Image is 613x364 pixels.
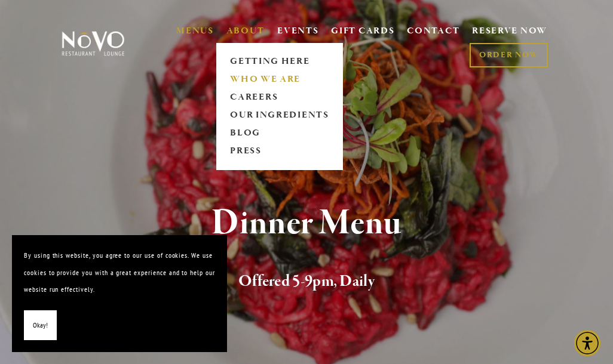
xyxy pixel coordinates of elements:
[226,53,333,71] a: GETTING HERE
[24,310,57,341] button: Okay!
[226,106,333,124] a: OUR INGREDIENTS
[226,70,333,88] a: WHO WE ARE
[33,317,48,334] span: Okay!
[226,25,265,37] a: ABOUT
[75,204,538,243] h1: Dinner Menu
[226,124,333,142] a: BLOG
[60,30,127,57] img: Novo Restaurant &amp; Lounge
[407,20,459,43] a: CONTACT
[472,20,547,43] a: RESERVE NOW
[12,235,227,352] section: Cookie banner
[331,20,394,43] a: GIFT CARDS
[75,269,538,294] h2: Offered 5-9pm, Daily
[277,25,318,37] a: EVENTS
[470,43,548,67] a: ORDER NOW
[24,247,215,298] p: By using this website, you agree to our use of cookies. We use cookies to provide you with a grea...
[176,25,214,37] a: MENUS
[226,142,333,160] a: PRESS
[226,88,333,106] a: CAREERS
[574,330,600,356] div: Accessibility Menu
